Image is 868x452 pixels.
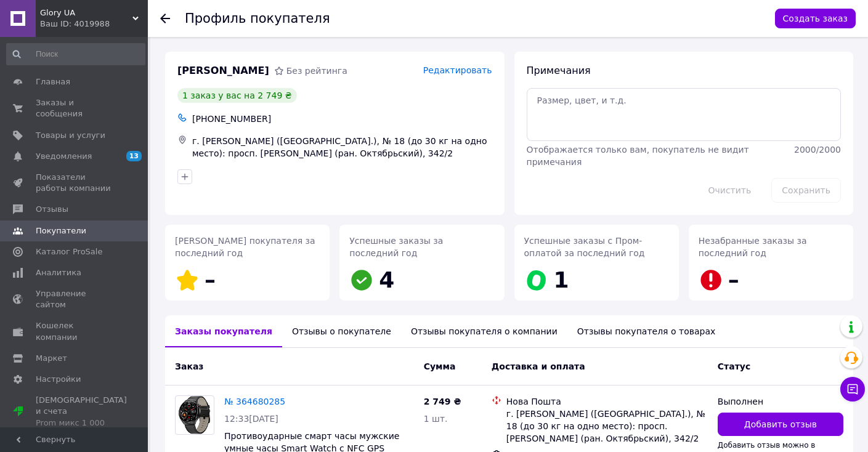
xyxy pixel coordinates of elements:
div: Отзывы о покупателе [282,315,401,347]
span: 2 749 ₴ [424,397,461,406]
span: 4 [379,267,394,293]
span: Примечания [527,65,591,76]
button: Добавить отзыв [718,413,843,436]
span: – [728,267,739,293]
span: 13 [126,151,142,161]
span: Отзывы [36,204,68,215]
div: Отзывы покупателя о товарах [567,315,726,347]
span: 1 [554,267,569,293]
span: – [205,267,216,293]
span: Статус [718,361,750,371]
div: г. [PERSON_NAME] ([GEOGRAPHIC_DATA].), № 18 (до 30 кг на одно место): просп. [PERSON_NAME] (ран. ... [190,132,495,162]
div: Prom микс 1 000 [36,418,127,429]
span: Управление сайтом [36,288,114,310]
span: Настройки [36,374,81,385]
span: [DEMOGRAPHIC_DATA] и счета [36,395,127,429]
span: Успешные заказы с Пром-оплатой за последний год [524,236,645,258]
div: [PHONE_NUMBER] [190,110,495,127]
button: Чат с покупателем [840,377,865,402]
span: Каталог ProSale [36,246,102,257]
span: Незабранные заказы за последний год [699,236,807,258]
span: Без рейтинга [286,66,347,76]
span: Доставка и оплата [492,361,585,371]
span: Аналитика [36,267,81,278]
span: Покупатели [36,225,86,236]
img: Фото товару [178,396,211,434]
div: Заказы покупателя [165,315,282,347]
span: Кошелек компании [36,320,114,342]
h1: Профиль покупателя [185,11,330,26]
span: Товары и услуги [36,130,105,141]
input: Поиск [6,43,145,65]
div: Вернуться назад [160,12,170,25]
span: Показатели работы компании [36,172,114,194]
a: № 364680285 [224,397,285,406]
span: Добавить отзыв [744,418,817,430]
span: [PERSON_NAME] [177,64,269,78]
div: Отзывы покупателя о компании [401,315,567,347]
a: Фото товару [175,395,214,435]
span: Glory UA [40,7,132,18]
span: Успешные заказы за последний год [349,236,443,258]
span: Уведомления [36,151,92,162]
span: Заказы и сообщения [36,97,114,119]
span: Главная [36,76,70,87]
span: 12:33[DATE] [224,414,278,424]
div: Нова Пошта [506,395,708,408]
div: г. [PERSON_NAME] ([GEOGRAPHIC_DATA].), № 18 (до 30 кг на одно место): просп. [PERSON_NAME] (ран. ... [506,408,708,445]
span: Заказ [175,361,203,371]
span: Отображается только вам, покупатель не видит примечания [527,145,749,167]
span: 1 шт. [424,414,448,424]
div: Ваш ID: 4019988 [40,18,148,30]
span: [PERSON_NAME] покупателя за последний год [175,236,315,258]
span: Маркет [36,353,67,364]
button: Создать заказ [775,9,856,28]
div: 1 заказ у вас на 2 749 ₴ [177,88,297,103]
span: Редактировать [423,65,492,75]
div: Выполнен [718,395,843,408]
span: Сумма [424,361,456,371]
span: 2000 / 2000 [794,145,841,155]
